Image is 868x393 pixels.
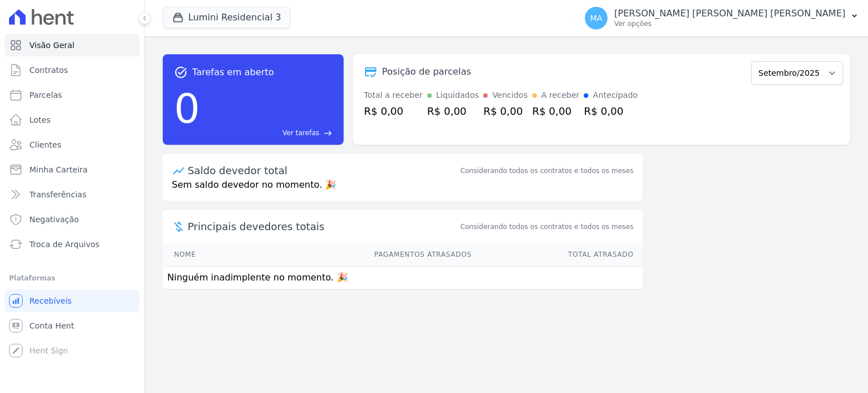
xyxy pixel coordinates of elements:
a: Contratos [5,59,140,81]
button: Lumini Residencial 3 [163,7,290,28]
p: Sem saldo devedor no momento. 🎉 [163,178,643,201]
span: Visão Geral [29,40,75,51]
span: MA [590,14,602,22]
a: Clientes [5,133,140,156]
p: Ver opções [614,19,845,28]
a: Recebíveis [5,290,140,312]
a: Troca de Arquivos [5,233,140,256]
a: Ver tarefas east [205,128,332,138]
div: Considerando todos os contratos e todos os meses [461,166,633,176]
a: Lotes [5,109,140,131]
span: Recebíveis [29,295,72,306]
button: MA [PERSON_NAME] [PERSON_NAME] [PERSON_NAME] Ver opções [576,2,868,34]
span: Considerando todos os contratos e todos os meses [461,222,633,232]
div: Plataformas [9,271,135,285]
a: Negativação [5,208,140,231]
div: Posição de parcelas [382,65,471,79]
div: R$ 0,00 [364,103,423,119]
a: Parcelas [5,84,140,106]
div: Saldo devedor total [188,163,458,178]
a: Minha Carteira [5,158,140,181]
p: [PERSON_NAME] [PERSON_NAME] [PERSON_NAME] [614,8,845,19]
th: Pagamentos Atrasados [249,243,472,266]
div: R$ 0,00 [427,103,479,119]
td: Ninguém inadimplente no momento. 🎉 [163,266,643,290]
div: Total a receber [364,89,423,101]
span: Troca de Arquivos [29,239,99,250]
div: R$ 0,00 [483,103,527,119]
span: Principais devedores totais [188,219,458,234]
span: Conta Hent [29,320,74,331]
a: Conta Hent [5,314,140,337]
span: Parcelas [29,89,62,101]
span: task_alt [174,66,188,79]
span: Minha Carteira [29,164,88,175]
span: Ver tarefas [283,128,319,138]
div: A receber [541,89,580,101]
span: Tarefas em aberto [192,66,274,79]
th: Total Atrasado [472,243,643,266]
div: R$ 0,00 [532,103,580,119]
div: Liquidados [436,89,479,101]
div: R$ 0,00 [584,103,637,119]
div: 0 [174,79,200,138]
span: Lotes [29,114,51,126]
a: Visão Geral [5,34,140,57]
span: Clientes [29,139,61,150]
span: Transferências [29,189,86,200]
span: east [324,129,332,137]
span: Negativação [29,214,79,225]
a: Transferências [5,183,140,206]
div: Vencidos [492,89,527,101]
div: Antecipado [593,89,637,101]
span: Contratos [29,64,68,76]
th: Nome [163,243,249,266]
